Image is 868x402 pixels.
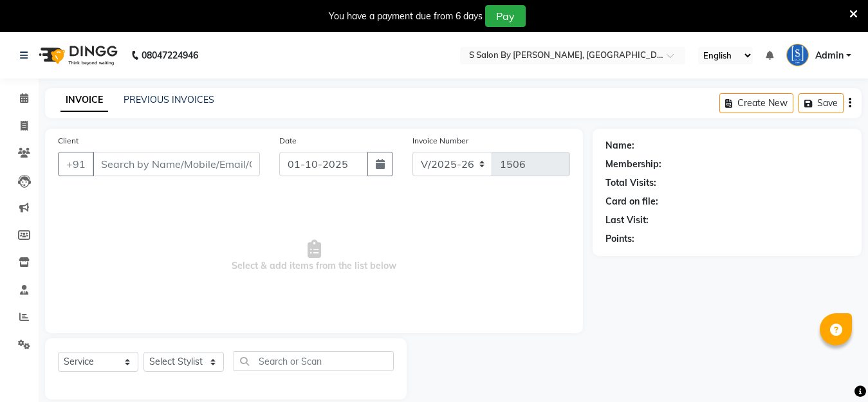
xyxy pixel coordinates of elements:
div: Card on file: [605,195,658,208]
div: Points: [605,232,634,246]
div: You have a payment due from 6 days [329,10,483,23]
label: Client [58,135,78,147]
span: Select & add items from the list below [58,192,570,320]
div: Membership: [605,158,661,171]
button: Pay [485,5,526,27]
input: Search by Name/Mobile/Email/Code [93,152,260,176]
div: Last Visit: [605,214,649,227]
input: Search or Scan [234,351,394,371]
button: Create New [719,93,793,113]
label: Invoice Number [412,135,468,147]
div: Total Visits: [605,176,656,190]
span: Admin [815,49,844,62]
img: Admin [786,44,809,66]
a: PREVIOUS INVOICES [124,94,214,105]
b: 08047224946 [142,37,198,73]
a: INVOICE [60,89,108,112]
label: Date [279,135,297,147]
button: Save [799,93,844,113]
button: +91 [58,152,94,176]
div: Name: [605,139,634,152]
img: logo [33,37,121,73]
